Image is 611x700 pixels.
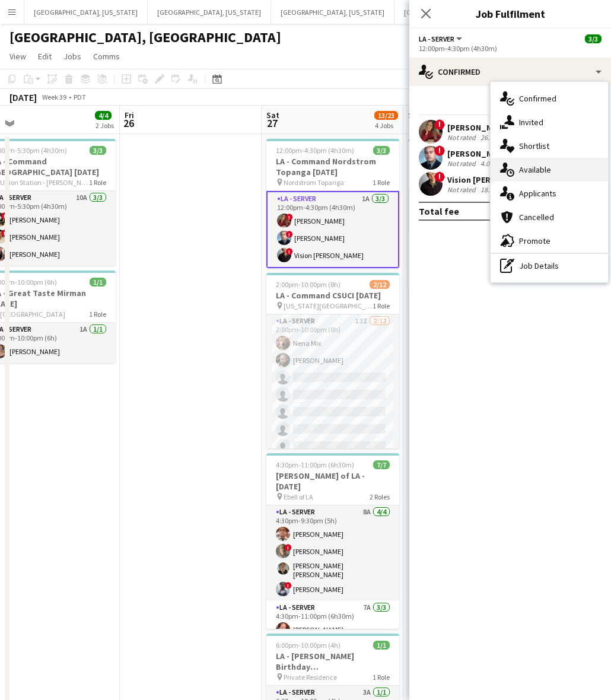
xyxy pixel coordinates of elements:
[408,139,541,289] app-job-card: 3:00pm-8:00pm (5h)3/3OC - [GEOGRAPHIC_DATA] Private Residence [DATE] Private Residence2 RolesLA -...
[408,110,422,120] span: Sun
[374,111,398,120] span: 13/23
[519,141,549,151] span: Shortlist
[434,171,445,182] span: !
[266,651,399,672] h3: LA - [PERSON_NAME] Birthday [DEMOGRAPHIC_DATA]
[276,146,354,155] span: 12:00pm-4:30pm (4h30m)
[9,91,37,103] div: [DATE]
[519,93,556,104] span: Confirmed
[373,301,390,310] span: 1 Role
[284,178,344,187] span: Nordstrom Topanga
[373,641,390,650] span: 1/1
[286,231,293,238] span: !
[284,492,313,501] span: Ebell of LA
[266,290,399,301] h3: LA - Command CSUCI [DATE]
[375,121,397,130] div: 4 Jobs
[285,544,292,551] span: !
[394,1,518,24] button: [GEOGRAPHIC_DATA], [US_STATE]
[1,212,8,219] span: !
[39,93,69,101] span: Week 39
[519,212,554,222] span: Cancelled
[519,117,543,128] span: Invited
[276,280,340,289] span: 2:00pm-10:00pm (8h)
[373,673,390,682] span: 1 Role
[447,148,510,159] div: [PERSON_NAME]
[408,191,541,231] app-card-role: LA - Bartender23A1/13:00pm-8:00pm (5h)[PERSON_NAME]
[96,121,114,130] div: 2 Jobs
[125,110,134,120] span: Fri
[89,178,106,187] span: 1 Role
[38,51,52,62] span: Edit
[408,156,541,177] h3: OC - [GEOGRAPHIC_DATA] Private Residence [DATE]
[286,214,293,221] span: !
[419,44,602,53] div: 12:00pm-4:30pm (4h30m)
[93,51,120,62] span: Comms
[266,314,399,544] app-card-role: LA - Server13I2/122:00pm-10:00pm (8h)Nena Mix[PERSON_NAME]
[447,133,478,142] div: Not rated
[88,49,125,64] a: Comms
[266,601,399,676] app-card-role: LA - Server7A3/34:30pm-11:00pm (6h30m)[PERSON_NAME]
[519,236,550,246] span: Promote
[285,582,292,589] span: !
[276,460,354,469] span: 4:30pm-11:00pm (6h30m)
[266,470,399,492] h3: [PERSON_NAME] of LA - [DATE]
[585,34,602,43] span: 3/3
[266,191,399,268] app-card-role: LA - Server1A3/312:00pm-4:30pm (4h30m)![PERSON_NAME]![PERSON_NAME]!Vision [PERSON_NAME]
[9,51,26,62] span: View
[447,174,536,185] div: Vision [PERSON_NAME]
[478,185,507,194] div: 18.51mi
[276,641,340,650] span: 6:00pm-10:00pm (4h)
[408,231,541,289] app-card-role: LA - Server12A2/23:30pm-8:00pm (4h30m)[PERSON_NAME]![PERSON_NAME]
[63,51,81,62] span: Jobs
[266,505,399,601] app-card-role: LA - Server8A4/44:30pm-9:30pm (5h)[PERSON_NAME]![PERSON_NAME][PERSON_NAME] [PERSON_NAME]![PERSON_...
[409,58,611,86] div: Confirmed
[266,139,399,268] app-job-card: 12:00pm-4:30pm (4h30m)3/3LA - Command Nordstrom Topanga [DATE] Nordstrom Topanga1 RoleLA - Server...
[286,248,293,255] span: !
[9,28,281,46] h1: [GEOGRAPHIC_DATA], [GEOGRAPHIC_DATA]
[74,93,86,101] div: PDT
[265,116,279,130] span: 27
[123,116,134,130] span: 26
[370,492,390,501] span: 2 Roles
[409,6,611,21] h3: Job Fulfilment
[519,188,556,199] span: Applicants
[370,280,390,289] span: 2/12
[284,301,373,310] span: [US_STATE][GEOGRAPHIC_DATA]
[266,453,399,629] app-job-card: 4:30pm-11:00pm (6h30m)7/7[PERSON_NAME] of LA - [DATE] Ebell of LA2 RolesLA - Server8A4/44:30pm-9:...
[90,278,106,287] span: 1/1
[59,49,86,64] a: Jobs
[434,119,445,130] span: !
[419,34,464,43] button: LA - Server
[1,230,8,237] span: !
[33,49,56,64] a: Edit
[266,110,279,120] span: Sat
[266,156,399,177] h3: LA - Command Nordstrom Topanga [DATE]
[89,310,106,319] span: 1 Role
[373,178,390,187] span: 1 Role
[447,159,478,168] div: Not rated
[373,460,390,469] span: 7/7
[373,146,390,155] span: 3/3
[406,116,422,130] span: 28
[519,164,551,175] span: Available
[95,111,112,120] span: 4/4
[447,122,510,133] div: [PERSON_NAME]
[148,1,271,24] button: [GEOGRAPHIC_DATA], [US_STATE]
[491,254,608,278] div: Job Details
[90,146,106,155] span: 3/3
[266,273,399,448] app-job-card: 2:00pm-10:00pm (8h)2/12LA - Command CSUCI [DATE] [US_STATE][GEOGRAPHIC_DATA]1 RoleLA - Server13I2...
[5,49,31,64] a: View
[24,1,148,24] button: [GEOGRAPHIC_DATA], [US_STATE]
[419,34,454,43] span: LA - Server
[434,145,445,156] span: !
[271,1,394,24] button: [GEOGRAPHIC_DATA], [US_STATE]
[478,159,503,168] div: 4.02mi
[419,205,459,217] div: Total fee
[447,185,478,194] div: Not rated
[284,673,337,682] span: Private Residence
[478,133,507,142] div: 26.98mi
